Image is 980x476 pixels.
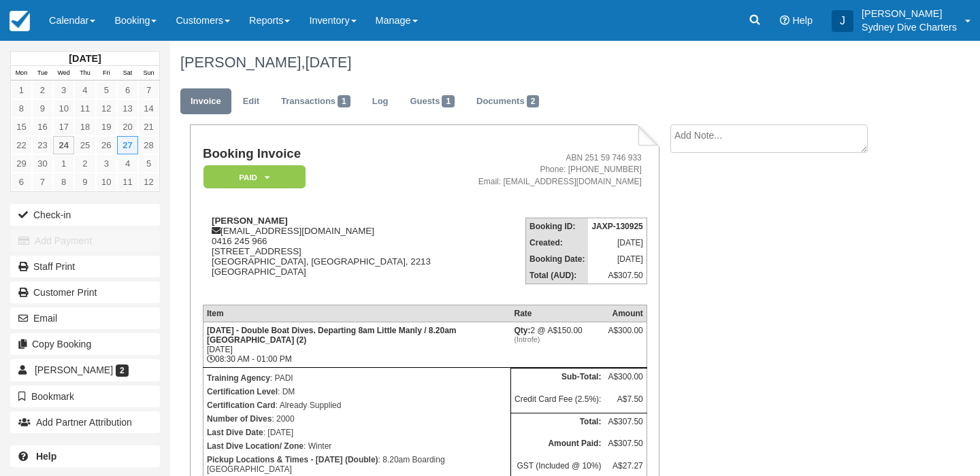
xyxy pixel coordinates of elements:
button: Copy Booking [10,333,160,355]
em: Paid [203,165,306,189]
a: 11 [74,99,95,118]
th: Booking Date: [526,251,589,267]
strong: JAXP-130925 [591,222,642,231]
span: [DATE] [305,54,351,71]
a: 7 [32,173,53,191]
th: Sun [138,66,159,81]
th: Thu [74,66,95,81]
a: 18 [74,118,95,136]
a: 3 [53,81,74,99]
th: Wed [53,66,74,81]
td: A$307.50 [604,413,647,436]
div: [EMAIL_ADDRESS][DOMAIN_NAME] 0416 245 966 [STREET_ADDRESS] [GEOGRAPHIC_DATA], [GEOGRAPHIC_DATA], ... [203,216,455,294]
strong: [DATE] - Double Boat Dives. Departing 8am Little Manly / 8.20am [GEOGRAPHIC_DATA] (2) [207,326,457,345]
a: 24 [53,136,74,154]
a: Invoice [180,88,231,115]
a: 12 [138,173,159,191]
strong: Qty [514,326,531,335]
p: : Already Supplied [207,398,507,412]
address: ABN 251 59 746 933 Phone: [PHONE_NUMBER] Email: [EMAIL_ADDRESS][DOMAIN_NAME] [460,152,642,187]
i: Help [780,16,789,25]
a: 4 [117,154,138,173]
a: 10 [96,173,117,191]
th: Total: [511,413,605,436]
a: 5 [138,154,159,173]
th: Booking ID: [526,218,589,235]
img: checkfront-main-nav-mini-logo.png [10,11,30,31]
div: J [832,10,853,32]
a: 17 [53,118,74,136]
a: 3 [96,154,117,173]
a: 15 [11,118,32,136]
strong: Number of Dives [207,414,272,424]
td: [DATE] [588,235,647,251]
a: 11 [117,173,138,191]
th: Created: [526,235,589,251]
a: Staff Print [10,256,160,277]
a: 7 [138,81,159,99]
td: A$300.00 [604,369,647,391]
b: Help [36,451,56,462]
a: 14 [138,99,159,118]
p: : DM [207,385,507,398]
td: A$307.50 [588,267,647,284]
th: Item [203,305,510,322]
a: 28 [138,136,159,154]
a: 6 [117,81,138,99]
a: 20 [117,118,138,136]
td: [DATE] 08:30 AM - 01:00 PM [203,322,510,368]
a: Transactions1 [271,88,361,115]
p: : Winter [207,439,507,453]
span: Help [792,15,813,26]
a: 2 [74,154,95,173]
a: 13 [117,99,138,118]
strong: Pickup Locations & Times - [DATE] (Double) [207,455,378,464]
p: : PADI [207,371,507,385]
th: Amount [604,305,647,322]
a: 6 [11,173,32,191]
a: 29 [11,154,32,173]
td: Credit Card Fee (2.5%): [511,391,605,413]
a: 8 [11,99,32,118]
strong: Last Dive Date [207,428,263,437]
th: Total (AUD): [526,267,589,284]
a: Guests1 [399,88,465,115]
button: Check-in [10,204,160,226]
span: 1 [442,95,455,107]
a: Log [362,88,399,115]
strong: Certification Level [207,387,278,396]
span: 1 [338,95,350,107]
th: Mon [11,66,32,81]
strong: [PERSON_NAME] [212,216,288,226]
a: Documents2 [466,88,549,115]
td: 2 @ A$150.00 [511,322,605,368]
a: 23 [32,136,53,154]
a: Edit [233,88,269,115]
button: Add Payment [10,230,160,252]
strong: [DATE] [69,53,101,64]
a: 16 [32,118,53,136]
a: 10 [53,99,74,118]
a: Customer Print [10,282,160,303]
a: 27 [117,136,138,154]
th: Rate [511,305,605,322]
a: 25 [74,136,95,154]
th: Tue [32,66,53,81]
p: : 8.20am Boarding [GEOGRAPHIC_DATA] [207,453,507,476]
a: 4 [74,81,95,99]
a: 9 [74,173,95,191]
th: Sub-Total: [511,369,605,391]
button: Add Partner Attribution [10,411,160,433]
span: 2 [527,95,540,107]
em: (Introfe) [514,335,602,343]
strong: Training Agency [207,373,270,383]
th: Amount Paid: [511,435,605,457]
a: 26 [96,136,117,154]
button: Email [10,307,160,329]
a: 9 [32,99,53,118]
p: [PERSON_NAME] [862,7,957,20]
a: [PERSON_NAME] 2 [10,359,160,381]
td: A$307.50 [604,435,647,457]
a: 8 [53,173,74,191]
p: : [DATE] [207,426,507,439]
